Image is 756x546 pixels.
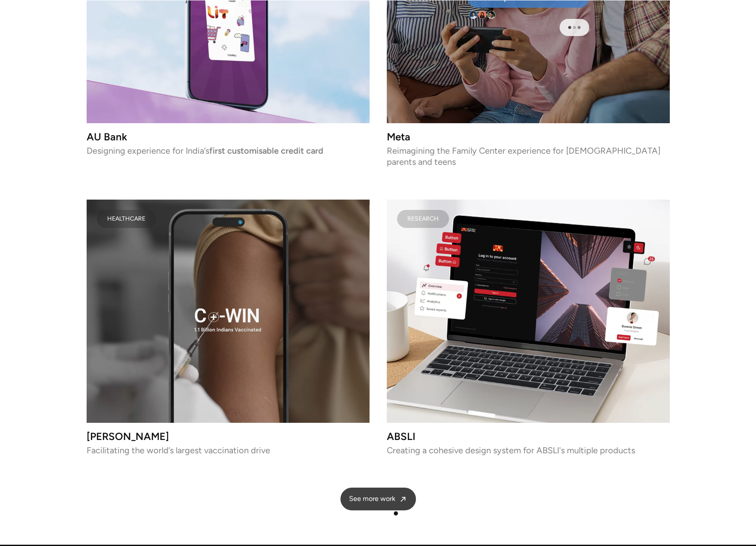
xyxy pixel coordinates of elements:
a: See more work [340,488,416,510]
div: HEALTHCARE [107,217,145,221]
h3: ABSLI [387,433,670,440]
a: RESEARCHABSLICreating a cohesive design system for ABSLI's multiple products [387,200,670,454]
p: Designing experience for India’s [87,148,370,154]
div: RESEARCH [407,217,439,221]
a: HEALTHCARE[PERSON_NAME]Facilitating the world’s largest vaccination drive [87,200,370,454]
p: Creating a cohesive design system for ABSLI's multiple products [387,447,670,453]
span: See more work [349,494,395,504]
p: Reimagining the Family Center experience for [DEMOGRAPHIC_DATA] parents and teens [387,148,670,165]
h3: [PERSON_NAME] [87,433,370,440]
p: Facilitating the world’s largest vaccination drive [87,447,370,453]
h3: Meta [387,133,670,141]
strong: first customisable credit card [209,146,323,156]
h3: AU Bank [87,133,370,141]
